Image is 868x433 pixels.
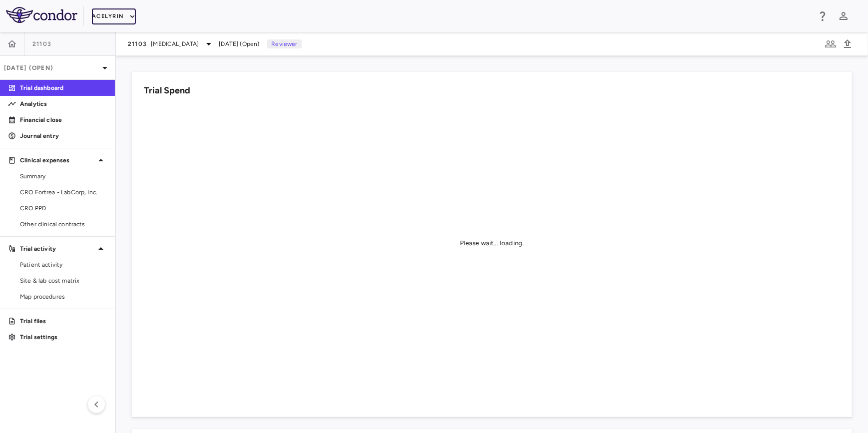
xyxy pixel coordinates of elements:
[20,83,107,92] p: Trial dashboard
[20,188,107,197] span: CRO Fortrea - LabCorp, Inc.
[151,39,199,48] span: [MEDICAL_DATA]
[20,204,107,213] span: CRO PPD
[92,8,136,24] button: Acelyrin
[32,40,51,48] span: 21103
[4,63,99,72] p: [DATE] (Open)
[20,131,107,140] p: Journal entry
[20,99,107,108] p: Analytics
[20,220,107,229] span: Other clinical contracts
[20,244,95,253] p: Trial activity
[460,239,524,248] div: Please wait... loading.
[20,292,107,301] span: Map procedures
[20,317,107,326] p: Trial files
[20,333,107,342] p: Trial settings
[267,39,301,48] p: Reviewer
[20,115,107,124] p: Financial close
[128,40,147,48] span: 21103
[20,260,107,269] span: Patient activity
[219,39,259,48] span: [DATE] (Open)
[20,276,107,285] span: Site & lab cost matrix
[6,7,77,23] img: logo-full-BYUhSk78.svg
[20,172,107,181] span: Summary
[144,84,190,97] h6: Trial Spend
[20,156,95,165] p: Clinical expenses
